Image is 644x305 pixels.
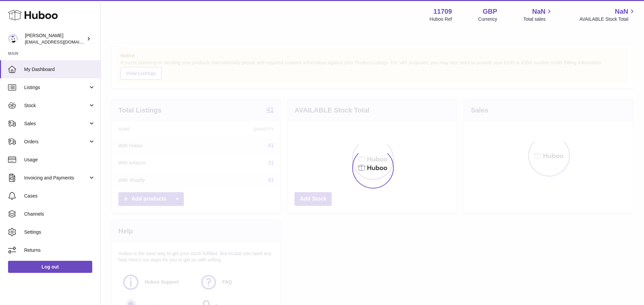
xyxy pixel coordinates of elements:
[430,16,452,22] div: Huboo Ref
[24,229,95,235] span: Settings
[24,193,95,199] span: Cases
[24,139,88,145] span: Orders
[24,175,88,181] span: Invoicing and Payments
[8,34,18,44] img: internalAdmin-11709@internal.huboo.com
[25,32,85,45] div: [PERSON_NAME]
[523,7,553,22] a: NaN Total sales
[579,16,636,22] span: AVAILABLE Stock Total
[579,7,636,22] a: NaN AVAILABLE Stock Total
[24,84,88,91] span: Listings
[24,247,95,253] span: Returns
[24,211,95,217] span: Channels
[433,7,452,16] strong: 11709
[532,7,545,16] span: NaN
[615,7,628,16] span: NaN
[24,121,88,127] span: Sales
[483,7,497,16] strong: GBP
[24,66,95,73] span: My Dashboard
[25,39,99,45] span: [EMAIL_ADDRESS][DOMAIN_NAME]
[523,16,553,22] span: Total sales
[8,261,92,273] a: Log out
[24,157,95,163] span: Usage
[478,16,497,22] div: Currency
[24,102,88,109] span: Stock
